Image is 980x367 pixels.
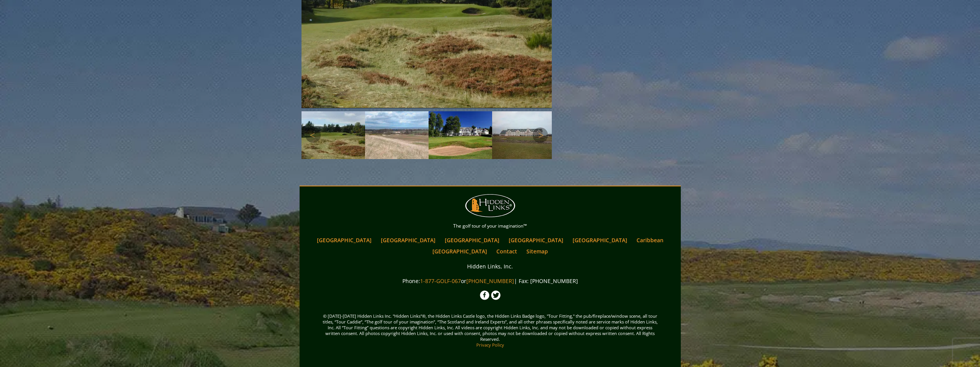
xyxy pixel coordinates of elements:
a: Caribbean [633,235,667,246]
span: © [DATE]-[DATE] Hidden Links Inc. "Hidden Links"®, the Hidden Links Castle logo, the Hidden Links... [302,302,679,359]
a: Next [533,127,548,143]
a: Privacy Policy [476,342,504,348]
a: 1-877-GOLF-067 [420,277,461,285]
p: Hidden Links, Inc. [302,261,679,271]
a: Sitemap [523,246,552,257]
p: Phone: or | Fax: [PHONE_NUMBER] [302,276,679,286]
a: [GEOGRAPHIC_DATA] [429,246,491,257]
a: [GEOGRAPHIC_DATA] [569,235,631,246]
a: [GEOGRAPHIC_DATA] [377,235,439,246]
p: The golf tour of your imagination™ [302,222,679,230]
a: [GEOGRAPHIC_DATA] [441,235,503,246]
a: [PHONE_NUMBER] [466,277,514,285]
img: Twitter [491,290,501,300]
a: Previous [305,127,321,143]
img: Facebook [480,290,489,300]
a: [GEOGRAPHIC_DATA] [505,235,567,246]
a: [GEOGRAPHIC_DATA] [313,235,375,246]
a: Contact [493,246,521,257]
